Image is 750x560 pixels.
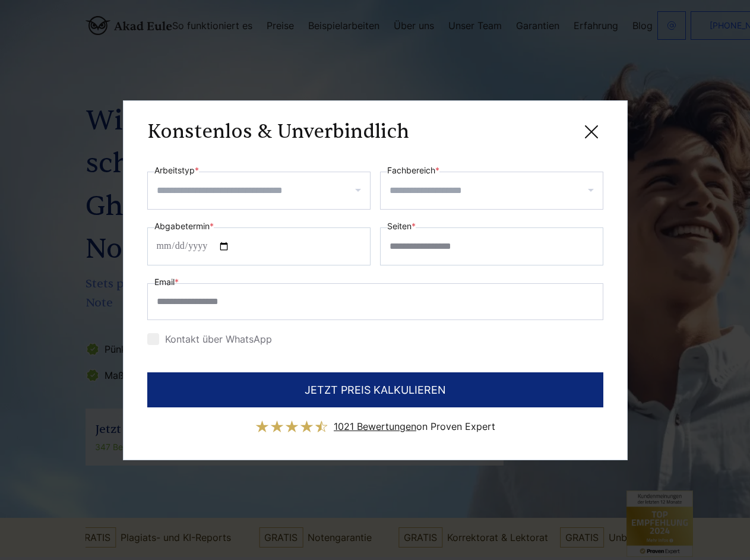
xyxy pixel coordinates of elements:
label: Email [154,275,179,289]
div: on Proven Expert [334,417,495,436]
button: JETZT PREIS KALKULIEREN [147,372,603,407]
label: Seiten [387,219,416,233]
label: Arbeitstyp [154,163,199,178]
label: Fachbereich [387,163,439,178]
label: Kontakt über WhatsApp [147,333,272,345]
label: Abgabetermin [154,219,214,233]
span: 1021 Bewertungen [334,420,416,432]
h3: Konstenlos & Unverbindlich [147,120,409,144]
